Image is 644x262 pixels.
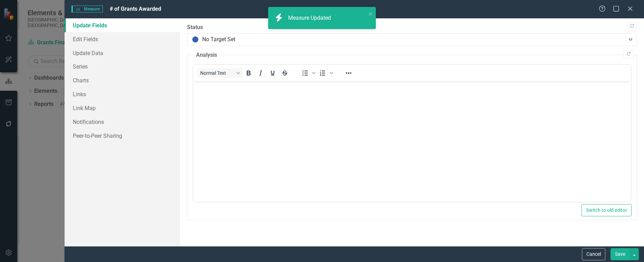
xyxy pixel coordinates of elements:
a: Charts [65,73,180,87]
a: Notifications [65,115,180,129]
a: Edit Fields [65,32,180,46]
button: Switch to old editor [582,204,632,216]
a: Links [65,87,180,101]
button: Cancel [582,248,605,260]
a: Peer-to-Peer Sharing [65,129,180,143]
a: Link Map [65,101,180,115]
div: Measure Updated [288,14,333,22]
button: Italic [255,68,266,78]
span: # of Grants Awarded [110,6,161,12]
button: Save [611,248,630,260]
button: Bold [243,68,254,78]
a: Series [65,60,180,73]
div: Bullet list [299,68,316,78]
span: Measure [71,6,103,12]
span: Normal Text [200,70,234,76]
button: Strikethrough [279,68,291,78]
a: Update Data [65,46,180,60]
legend: Analysis [193,51,221,59]
div: Numbered list [317,68,334,78]
button: Reveal or hide additional toolbar items [343,68,354,78]
button: close [368,10,373,18]
label: Status [187,24,637,31]
a: Update Fields [65,18,180,32]
button: Block Normal Text [197,68,242,78]
button: Underline [267,68,279,78]
iframe: Rich Text Area [193,81,631,202]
